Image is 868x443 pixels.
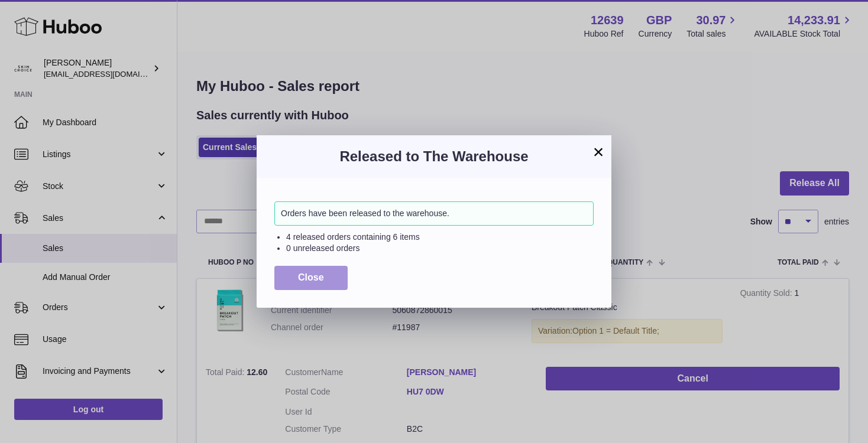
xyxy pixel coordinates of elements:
[591,145,605,159] button: ×
[274,147,594,166] h3: Released to The Warehouse
[286,232,594,243] li: 4 released orders containing 6 items
[274,266,348,290] button: Close
[286,243,594,254] li: 0 unreleased orders
[274,201,594,226] div: Orders have been released to the warehouse.
[298,272,324,282] span: Close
